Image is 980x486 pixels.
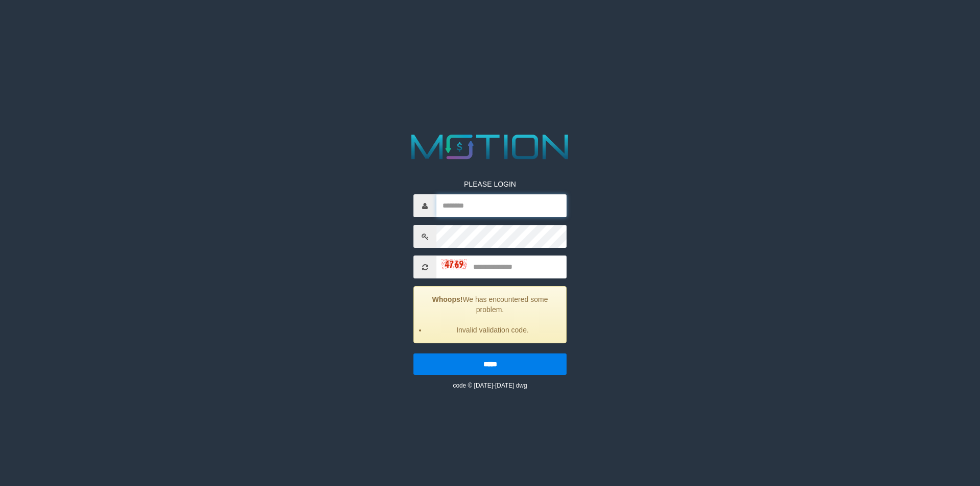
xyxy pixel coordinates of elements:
li: Invalid validation code. [427,325,558,335]
div: We has encountered some problem. [413,286,567,343]
small: code © [DATE]-[DATE] dwg [453,382,527,389]
p: PLEASE LOGIN [413,179,567,189]
img: MOTION_logo.png [404,130,576,164]
img: captcha [442,259,467,269]
strong: Whoops! [432,295,463,303]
